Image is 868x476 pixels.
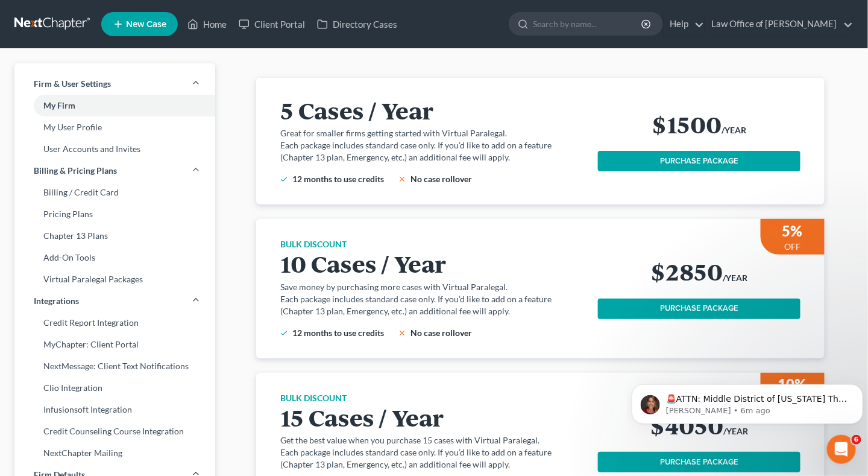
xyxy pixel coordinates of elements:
[627,359,868,443] iframe: Intercom notifications message
[292,328,384,338] span: 12 months to use credits
[280,127,583,139] p: Great for smaller firms getting started with Virtual Paralegal.
[722,124,747,136] h6: /YEAR
[705,13,853,35] a: Law Office of [PERSON_NAME]
[280,281,583,293] p: Save money by purchasing more cases with Virtual Paralegal.
[280,139,583,163] p: Each package includes standard case only. If you’d like to add on a feature (Chapter 13 plan, Eme...
[723,272,748,284] h6: /YEAR
[652,111,722,136] h2: $1500
[14,225,215,247] a: Chapter 13 Plans
[14,355,215,377] a: NextMessage: Client Text Notifications
[34,165,117,177] span: Billing & Pricing Plans
[651,258,723,284] h2: $2850
[233,13,311,35] a: Client Portal
[827,435,856,464] iframe: Intercom live chat
[34,78,111,90] span: Firm & User Settings
[14,247,215,268] a: Add-On Tools
[14,73,215,95] a: Firm & User Settings
[14,160,215,182] a: Billing & Pricing Plans
[410,174,472,184] span: No case rollover
[280,97,583,122] h2: 5 Cases / Year
[782,221,803,241] h3: 5%
[14,95,215,116] a: My Firm
[280,250,583,276] h2: 10 Cases / Year
[14,442,215,464] a: NextChapter Mailing
[280,446,583,471] p: Each package includes standard case only. If you’d like to add on a feature (Chapter 13 plan, Eme...
[14,399,215,420] a: Infusionsoft Integration
[280,404,583,430] h2: 15 Cases / Year
[14,290,215,312] a: Integrations
[14,312,215,334] a: Credit Report Integration
[14,377,215,399] a: Clio Integration
[14,138,215,160] a: User Accounts and Invites
[785,241,801,253] p: OFF
[14,116,215,138] a: My User Profile
[14,182,215,203] a: Billing / Credit Card
[181,13,233,35] a: Home
[852,435,861,445] span: 6
[280,392,583,404] h6: BULK DISCOUNT
[34,295,79,307] span: Integrations
[126,20,166,29] span: New Case
[280,238,583,250] h6: BULK DISCOUNT
[664,13,704,35] a: Help
[14,420,215,442] a: Credit Counseling Course Integration
[14,334,215,355] a: MyChapter: Client Portal
[598,452,800,472] button: PURCHASE PACKAGE
[14,268,215,290] a: Virtual Paralegal Packages
[280,434,583,446] p: Get the best value when you purchase 15 cases with Virtual Paralegal.
[311,13,403,35] a: Directory Cases
[598,299,800,319] button: PURCHASE PACKAGE
[410,328,472,338] span: No case rollover
[533,13,643,35] input: Search by name...
[14,203,215,225] a: Pricing Plans
[280,293,583,317] p: Each package includes standard case only. If you’d like to add on a feature (Chapter 13 plan, Eme...
[598,151,800,171] button: PURCHASE PACKAGE
[292,174,384,184] span: 12 months to use credits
